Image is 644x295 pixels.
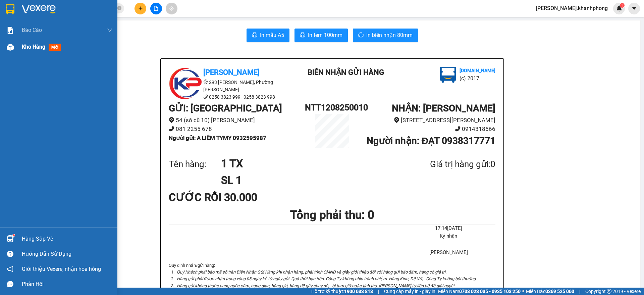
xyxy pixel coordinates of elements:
li: (c) 2017 [56,32,92,40]
button: caret-down [628,3,640,14]
sup: 1 [620,3,625,8]
span: environment [394,117,399,123]
span: message [7,281,13,287]
span: In biên nhận 80mm [366,31,413,39]
span: phone [169,126,174,132]
button: aim [166,3,177,14]
span: copyright [607,289,611,294]
button: plus [135,3,146,14]
li: Ký nhận [402,232,495,240]
div: Phản hồi [22,279,112,289]
span: printer [300,32,305,39]
li: 0258 3823 999 , 0258 3823 998 [169,93,289,101]
span: Báo cáo [22,26,42,34]
img: logo.jpg [169,67,202,100]
span: | [378,288,379,295]
span: Cung cấp máy in - giấy in: [384,288,436,295]
b: Người nhận : ĐẠT 0938317771 [367,135,495,146]
span: caret-down [631,5,637,11]
sup: 1 [13,234,15,236]
li: (c) 2017 [460,74,495,83]
img: warehouse-icon [7,235,14,242]
b: BIÊN NHẬN GỬI HÀNG [43,10,64,53]
h1: SL 1 [221,172,397,189]
span: aim [169,6,174,11]
li: 293 [PERSON_NAME], Phường [PERSON_NAME] [169,79,289,93]
button: printerIn biên nhận 80mm [353,29,418,42]
img: logo.jpg [73,8,89,24]
b: [DOMAIN_NAME] [460,68,495,73]
span: notification [7,266,13,272]
img: logo.jpg [440,67,456,83]
span: Kho hàng [22,44,45,50]
span: question-circle [7,251,13,257]
span: environment [169,117,174,123]
b: GỬI : [GEOGRAPHIC_DATA] [169,103,282,114]
li: [STREET_ADDRESS][PERSON_NAME] [359,116,495,125]
button: file-add [150,3,162,14]
strong: 0708 023 035 - 0935 103 250 [459,289,521,294]
span: In tem 100mm [308,31,342,39]
b: Người gửi : A LIÊM TYMY 0932595987 [169,135,266,141]
span: printer [358,32,364,39]
strong: 1900 633 818 [344,289,373,294]
div: Hàng sắp về [22,234,112,244]
div: Hướng dẫn sử dụng [22,249,112,259]
span: mới [49,44,61,51]
i: Hàng gửi phải được nhận trong vòng 05 ngày kể từ ngày gửi. Quá thời hạn trên, Công Ty không chịu ... [177,276,477,281]
span: Hỗ trợ kỹ thuật: [311,288,373,295]
span: In mẫu A5 [260,31,284,39]
li: 081 2255 678 [169,125,305,134]
b: BIÊN NHẬN GỬI HÀNG [308,68,384,77]
img: warehouse-icon [7,44,14,51]
button: printerIn mẫu A5 [247,29,289,42]
span: Miền Nam [438,288,521,295]
div: Giá trị hàng gửi: 0 [397,157,495,171]
span: | [579,288,580,295]
span: printer [252,32,257,39]
span: plus [138,6,143,11]
li: 54 (số cũ 10) [PERSON_NAME] [169,116,305,125]
strong: 0369 525 060 [545,289,574,294]
i: Quý Khách phải báo mã số trên Biên Nhận Gửi Hàng khi nhận hàng, phải trình CMND và giấy giới thiệ... [177,269,446,275]
b: [PERSON_NAME] [8,43,38,75]
span: Miền Bắc [526,288,574,295]
span: down [107,28,112,33]
li: [PERSON_NAME] [402,249,495,257]
span: phone [203,94,208,99]
div: CƯỚC RỒI 30.000 [169,189,276,206]
span: close-circle [117,5,121,12]
img: logo.jpg [8,8,42,42]
li: 0914318566 [359,125,495,134]
button: printerIn tem 100mm [294,29,348,42]
span: file-add [154,6,158,11]
span: ⚪️ [522,290,524,293]
h1: NTT1208250010 [305,101,359,114]
div: Tên hàng: [169,157,221,171]
span: phone [455,126,461,132]
b: NHẬN : [PERSON_NAME] [392,103,495,114]
img: icon-new-feature [616,5,622,11]
b: [DOMAIN_NAME] [56,26,92,31]
b: [PERSON_NAME] [203,68,260,77]
li: 17:14[DATE] [402,225,495,233]
img: solution-icon [7,27,14,34]
span: [PERSON_NAME].khanhphong [531,4,613,12]
h1: 1 TX [221,155,397,172]
i: Hàng gửi không thuộc hàng quốc cấm, hàng gian, hàng giả, hàng dễ gây cháy nổ,...bị tạm giữ hoặc t... [177,283,455,288]
span: 1 [621,3,623,8]
span: Giới thiệu Vexere, nhận hoa hồng [22,265,101,273]
h1: Tổng phải thu: 0 [169,206,495,224]
span: environment [203,80,208,84]
span: close-circle [117,6,121,10]
img: logo-vxr [6,4,14,14]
